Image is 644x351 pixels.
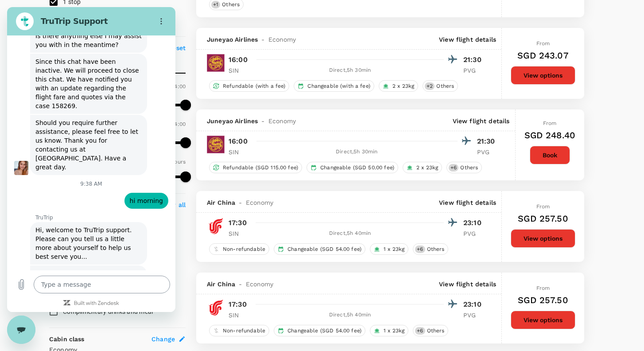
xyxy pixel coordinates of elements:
[370,243,408,255] div: 1 x 23kg
[28,51,134,102] span: Since this chat have been inactive. We will proceed to close this chat. We have notified you with...
[7,7,175,312] iframe: Messaging window
[446,162,482,173] div: +6Others
[425,82,435,90] span: + 2
[28,219,127,253] span: Hi, welcome to TruTrip support. Please can you tell us a little more about yourself to help us be...
[284,246,365,253] span: Changeable (SGD 54.00 fee)
[235,198,245,207] span: -
[229,55,248,65] p: 16:00
[49,335,85,343] strong: Cabin class
[207,198,235,207] span: Air China
[219,327,269,335] span: Non-refundable
[67,294,112,300] a: Built with Zendesk: Visit the Zendesk website in a new tab
[511,229,575,248] button: View options
[453,117,510,125] p: View flight details
[536,285,550,291] span: From
[530,146,570,164] button: Book
[306,162,398,173] div: Changeable (SGD 50.00 fee)
[256,148,458,156] div: Direct , 5h 30min
[536,203,550,210] span: From
[294,80,374,92] div: Changeable (with a fee)
[246,198,274,207] span: Economy
[423,80,458,92] div: +2Others
[218,1,243,8] span: Others
[511,311,575,329] button: View options
[219,164,302,172] span: Refundable (SGD 115.00 fee)
[380,246,408,253] span: 1 x 23kg
[207,35,258,44] span: Juneyao Airlines
[209,325,269,336] div: Non-refundable
[207,217,225,235] img: CA
[463,229,485,238] p: PVG
[518,293,568,307] h6: SGD 257.50
[229,299,247,310] p: 17:30
[517,48,569,62] h6: SGD 243.07
[229,66,251,75] p: SIN
[268,35,296,44] span: Economy
[256,66,444,75] div: Direct , 5h 30min
[524,128,576,142] h6: SGD 248.40
[477,136,499,147] p: 21:30
[284,327,365,335] span: Changeable (SGD 54.00 fee)
[439,198,496,207] p: View flight details
[219,246,269,253] span: Non-refundable
[317,164,398,172] span: Changeable (SGD 50.00 fee)
[477,148,499,156] p: PVG
[433,82,458,90] span: Others
[207,117,258,125] span: Juneyao Airlines
[28,207,168,214] p: TruTrip
[28,263,134,305] span: Great, thank you! I'm connecting you with someone now. Please share a little more about your issu...
[123,190,156,197] span: hi morning
[415,327,425,335] span: + 6
[274,325,365,336] div: Changeable (SGD 54.00 fee)
[229,311,251,320] p: SIN
[258,35,268,44] span: -
[219,82,289,90] span: Refundable (with a fee)
[229,148,251,156] p: SIN
[463,55,485,65] p: 21:30
[370,325,408,336] div: 1 x 23kg
[229,218,247,228] p: 17:30
[379,80,418,92] div: 2 x 23kg
[304,82,373,90] span: Changeable (with a fee)
[235,280,245,289] span: -
[415,246,425,253] span: + 6
[209,80,289,92] div: Refundable (with a fee)
[34,9,142,19] h2: TruTrip Support
[457,164,481,172] span: Others
[449,164,458,172] span: + 6
[439,35,496,44] p: View flight details
[413,325,448,336] div: +6Others
[209,243,269,255] div: Non-refundable
[209,162,302,173] div: Refundable (SGD 115.00 fee)
[413,243,448,255] div: +6Others
[246,280,274,289] span: Economy
[73,173,95,180] p: 9:38 AM
[151,335,175,343] span: Change
[543,120,557,126] span: From
[207,280,235,289] span: Air China
[168,43,186,52] p: Reset
[145,5,163,23] button: Options menu
[207,54,225,72] img: HO
[258,117,268,125] span: -
[389,82,418,90] span: 2 x 23kg
[256,311,444,320] div: Direct , 5h 40min
[229,136,248,147] p: 16:00
[7,316,35,344] iframe: Button to launch messaging window, conversation in progress
[256,229,444,238] div: Direct , 5h 40min
[511,66,575,85] button: View options
[413,164,442,172] span: 2 x 23kg
[463,66,485,75] p: PVG
[403,162,442,173] div: 2 x 23kg
[463,299,485,310] p: 23:10
[5,269,23,286] button: Upload file
[207,299,225,316] img: CA
[274,243,365,255] div: Changeable (SGD 54.00 fee)
[536,40,550,47] span: From
[463,311,485,320] p: PVG
[463,218,485,228] p: 23:10
[28,112,133,164] span: Should you require further assistance, please feel free to let us know. Thank you for contacting ...
[211,1,220,8] span: + 1
[439,280,496,289] p: View flight details
[380,327,408,335] span: 1 x 23kg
